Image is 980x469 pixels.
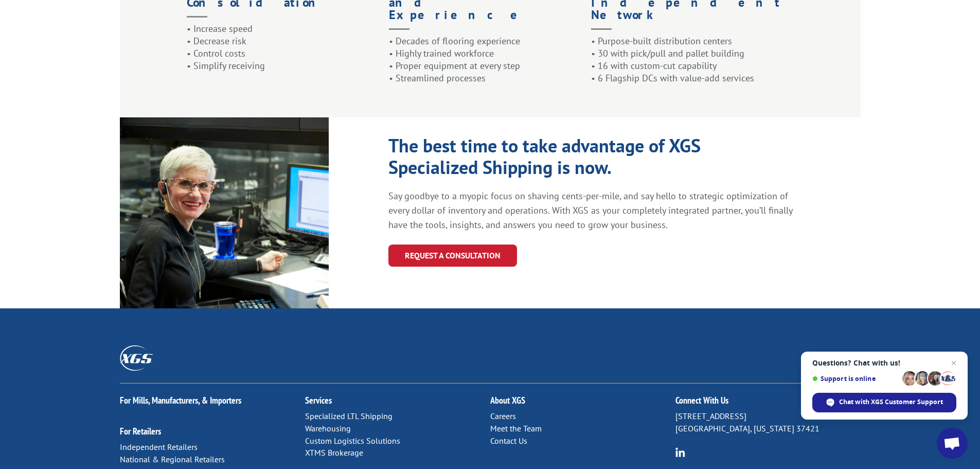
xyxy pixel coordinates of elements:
span: Support is online [812,375,899,383]
p: [STREET_ADDRESS] [GEOGRAPHIC_DATA], [US_STATE] 37421 [675,410,861,435]
span: Chat with XGS Customer Support [839,397,943,407]
a: Contact Us [490,436,527,446]
a: Specialized LTL Shipping [305,411,393,421]
p: Say goodbye to a myopic focus on shaving cents-per-mile, and say hello to strategic optimization ... [388,189,795,232]
a: For Mills, Manufacturers, & Importers [120,394,241,406]
span: Questions? Chat with us! [812,359,956,367]
a: XTMS Brokerage [305,447,363,458]
p: • Increase speed • Decrease risk • Control costs • Simplify receiving [187,23,389,72]
img: XGS_Logos_ALL_2024_All_White [120,345,153,371]
img: XGS_Expert_Consultant [120,117,329,308]
a: Independent Retailers [120,442,198,452]
a: Meet the Team [490,423,542,433]
span: Close chat [948,357,960,369]
p: • Purpose-built distribution centers • 30 with pick/pull and pallet building • 16 with custom-cut... [591,35,786,84]
div: Open chat [937,428,968,459]
a: Services [305,394,332,406]
img: group-6 [675,447,685,457]
a: National & Regional Retailers [120,454,225,464]
p: • Decades of flooring experience • Highly trained workforce • Proper equipment at every step • St... [389,35,583,84]
h1: The best time to take advantage of XGS Specialized Shipping is now. [388,135,738,183]
a: Warehousing [305,423,351,433]
a: For Retailers [120,425,161,437]
a: Custom Logistics Solutions [305,436,400,446]
a: REQUEST A CONSULTATION [388,245,517,267]
div: Chat with XGS Customer Support [812,393,956,412]
a: About XGS [490,394,525,406]
a: Careers [490,411,516,421]
h2: Connect With Us [675,396,861,410]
